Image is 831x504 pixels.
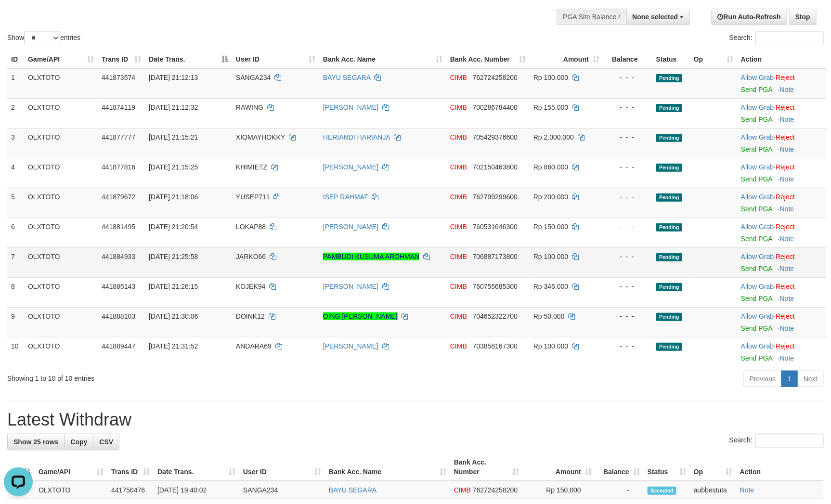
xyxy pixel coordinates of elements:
div: - - - [607,341,649,351]
div: - - - [607,132,649,142]
a: Note [780,324,794,332]
td: 6 [7,218,24,247]
td: 5 [7,188,24,218]
span: Copy [70,438,87,446]
span: Pending [656,253,682,261]
td: · [737,247,826,277]
td: · [737,128,826,158]
td: · [737,218,826,247]
span: 441879672 [102,193,135,201]
th: ID [7,51,24,68]
a: [PERSON_NAME] [323,103,378,111]
span: Copy 700286784400 to clipboard [473,103,518,111]
a: Send PGA [741,145,772,153]
a: [PERSON_NAME] [323,283,378,290]
a: Send PGA [741,86,772,93]
a: Allow Grab [741,133,774,141]
span: 441881495 [102,223,135,231]
a: Send PGA [741,205,772,213]
span: DOINK12 [236,312,265,320]
a: Send PGA [741,354,772,362]
div: - - - [607,222,649,232]
label: Show entries [7,31,80,45]
a: Show 25 rows [7,434,65,450]
span: 441888103 [102,312,135,320]
span: · [741,312,776,320]
th: Amount: activate to sort column ascending [523,453,596,481]
span: 441877777 [102,133,135,141]
span: 441873574 [102,74,135,81]
th: Trans ID: activate to sort column ascending [107,453,154,481]
span: Copy 704652322700 to clipboard [473,312,518,320]
a: [PERSON_NAME] [323,342,378,350]
td: OLXTOTO [24,247,98,277]
a: Send PGA [741,116,772,123]
span: Rp 150.000 [533,223,568,231]
span: Copy 705429376600 to clipboard [473,133,518,141]
td: - [596,481,644,499]
span: [DATE] 21:30:06 [149,312,198,320]
span: KHIMIETZ [236,163,267,171]
span: Pending [656,343,682,351]
div: - - - [607,282,649,291]
a: Note [780,145,794,153]
a: Copy [64,434,93,450]
span: CIMB [450,133,467,141]
span: Copy 702150463800 to clipboard [473,163,518,171]
span: [DATE] 21:20:54 [149,223,198,231]
button: Open LiveChat chat widget [4,4,33,33]
span: CIMB [450,342,467,350]
th: Status [652,51,690,68]
td: OLXTOTO [24,158,98,188]
td: 7 [7,247,24,277]
td: 10 [7,337,24,367]
span: Rp 100.000 [533,74,568,81]
span: YUSEP711 [236,193,270,201]
th: Date Trans.: activate to sort column ascending [154,453,239,481]
span: CIMB [450,74,467,81]
span: 441877816 [102,163,135,171]
div: - - - [607,103,649,112]
span: Pending [656,74,682,82]
td: · [737,277,826,307]
a: Send PGA [741,295,772,302]
span: CIMB [450,223,467,231]
select: Showentries [24,31,60,45]
span: [DATE] 21:15:21 [149,133,198,141]
input: Search: [755,434,824,448]
span: Copy 706887173800 to clipboard [473,253,518,260]
span: Pending [656,313,682,321]
span: [DATE] 21:12:32 [149,103,198,111]
th: Game/API: activate to sort column ascending [24,51,98,68]
a: [PERSON_NAME] [323,223,378,231]
span: · [741,163,776,171]
td: · [737,337,826,367]
a: Previous [743,371,782,387]
th: User ID: activate to sort column ascending [232,51,319,68]
a: ISEP RAHMAT [323,193,368,201]
td: 1 [7,68,24,99]
span: Pending [656,223,682,232]
th: Date Trans.: activate to sort column descending [145,51,232,68]
span: Rp 100.000 [533,253,568,260]
span: Pending [656,104,682,112]
td: OLXTOTO [24,68,98,99]
div: - - - [607,192,649,202]
div: - - - [607,162,649,172]
td: aubbestuta [690,481,736,499]
span: Rp 2.000.000 [533,133,574,141]
td: 4 [7,158,24,188]
td: 2 [7,98,24,128]
a: Allow Grab [741,223,774,231]
a: Note [780,235,794,243]
td: OLXTOTO [35,481,107,499]
span: None selected [633,13,678,21]
span: XIOMAYHOKKY [236,133,285,141]
span: [DATE] 21:15:25 [149,163,198,171]
span: Pending [656,283,682,291]
span: · [741,133,776,141]
td: · [737,188,826,218]
a: Reject [776,193,795,201]
td: OLXTOTO [24,337,98,367]
span: RAWING [236,103,263,111]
